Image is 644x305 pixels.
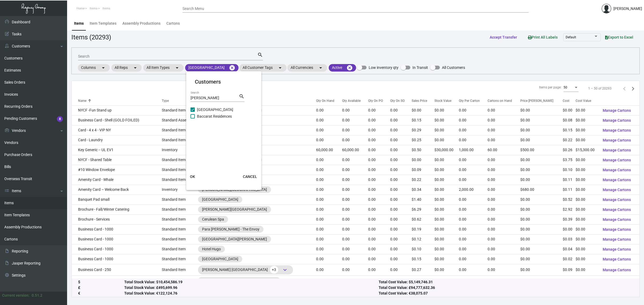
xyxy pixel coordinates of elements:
[190,174,195,179] span: OK
[195,78,253,86] mat-card-title: Customers
[184,172,201,181] button: OK
[243,174,257,179] span: CANCEL
[2,293,30,298] div: Current version:
[197,106,233,113] span: [GEOGRAPHIC_DATA]
[239,93,244,100] mat-icon: search
[239,172,261,181] button: CANCEL
[197,113,232,120] span: Baccarat Residences
[32,293,42,298] div: 0.51.2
